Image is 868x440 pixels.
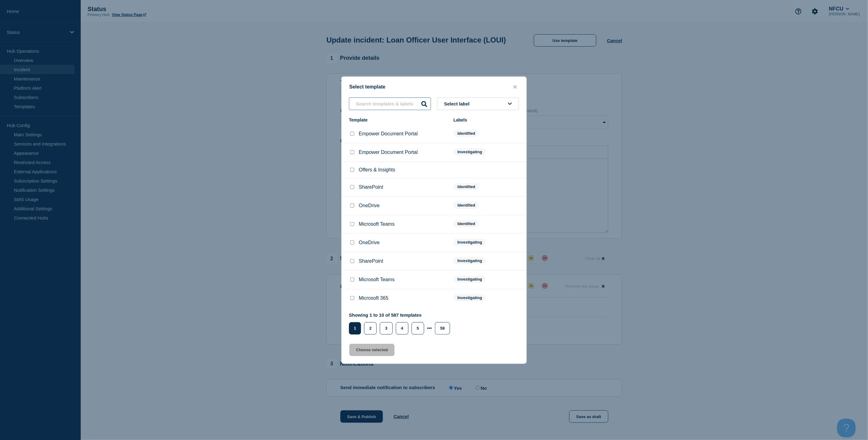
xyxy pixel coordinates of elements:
[349,312,453,318] p: Showing 1 to 10 of 587 templates
[349,322,361,335] button: 1
[359,258,383,264] p: SharePoint
[359,150,418,155] p: Empower Document Portal
[453,202,479,209] span: Identified
[444,101,472,106] span: Select label
[342,84,526,90] div: Select template
[453,276,486,283] span: Investigating
[512,84,519,90] button: close button
[349,344,395,356] button: Choose selected
[350,132,354,136] input: Empower Document Portal checkbox
[350,296,354,300] input: Microsoft 365 checkbox
[359,295,388,301] p: Microsoft 365
[350,259,354,263] input: SharePoint checkbox
[350,204,354,208] input: OneDrive checkbox
[453,117,519,122] div: Labels
[364,322,377,335] button: 2
[359,167,395,173] p: Offers & Insights
[437,97,519,110] button: Select label
[453,183,479,190] span: Identified
[453,220,479,227] span: Identified
[350,241,354,245] input: OneDrive checkbox
[359,277,395,282] p: Microsoft Teams
[453,130,479,137] span: Identified
[359,203,380,208] p: OneDrive
[359,221,395,227] p: Microsoft Teams
[453,294,486,301] span: Investigating
[350,222,354,226] input: Microsoft Teams checkbox
[435,322,450,335] button: 59
[380,322,392,335] button: 3
[453,257,486,264] span: Investigating
[359,131,418,137] p: Empower Document Portal
[396,322,408,335] button: 4
[350,278,354,282] input: Microsoft Teams checkbox
[350,168,354,172] input: Offers & Insights checkbox
[359,184,383,190] p: SharePoint
[359,240,380,245] p: OneDrive
[350,150,354,154] input: Empower Document Portal checkbox
[412,322,424,335] button: 5
[453,239,486,246] span: Investigating
[349,117,447,122] div: Template
[350,185,354,189] input: SharePoint checkbox
[349,97,431,110] input: Search templates & labels
[453,148,486,155] span: Investigating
